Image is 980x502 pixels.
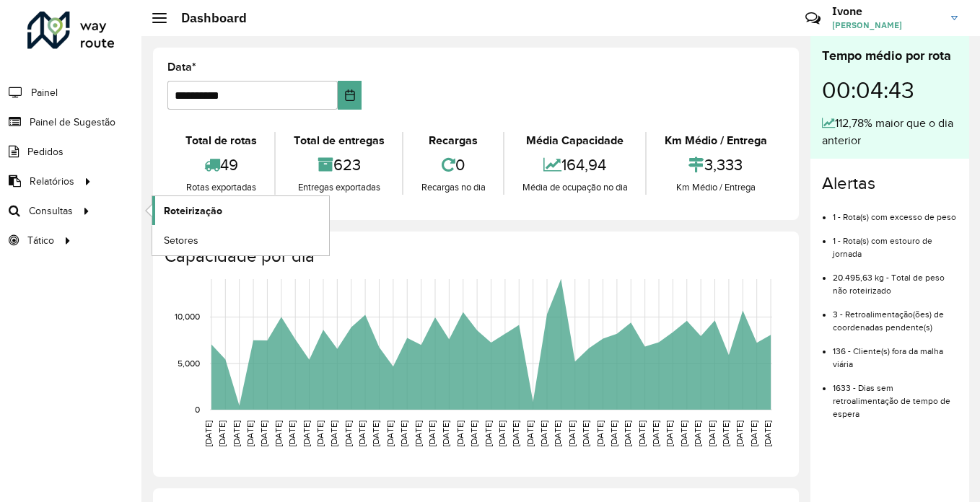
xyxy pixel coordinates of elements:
text: [DATE] [245,420,255,446]
text: [DATE] [259,420,268,446]
text: 0 [195,405,200,414]
div: 49 [171,149,271,180]
div: 0 [407,149,499,180]
text: [DATE] [302,420,311,446]
div: 3,333 [650,149,781,180]
li: 3 - Retroalimentação(ões) de coordenadas pendente(s) [833,297,958,334]
label: Data [167,58,196,76]
text: [DATE] [763,420,772,446]
div: 00:04:43 [822,66,958,115]
text: [DATE] [399,420,408,446]
div: Total de entregas [279,132,398,149]
text: [DATE] [567,420,577,446]
div: Tempo médio por rota [822,46,958,66]
div: 623 [279,149,398,180]
li: 1 - Rota(s) com estouro de jornada [833,224,958,260]
div: Recargas no dia [407,180,499,195]
div: Rotas exportadas [171,180,271,195]
div: Recargas [407,132,499,149]
text: [DATE] [414,420,423,446]
span: Setores [164,233,198,248]
text: [DATE] [484,420,493,446]
li: 1633 - Dias sem retroalimentação de tempo de espera [833,371,958,420]
text: [DATE] [749,420,758,446]
span: Roteirização [164,203,222,219]
text: [DATE] [469,420,478,446]
span: Consultas [29,203,73,219]
span: [PERSON_NAME] [832,19,940,32]
text: [DATE] [693,420,702,446]
text: [DATE] [329,420,338,446]
div: Média de ocupação no dia [508,180,642,195]
text: [DATE] [497,420,507,446]
h2: Dashboard [167,10,247,26]
div: Entregas exportadas [279,180,398,195]
a: Contato Rápido [797,3,828,34]
li: 1 - Rota(s) com excesso de peso [833,200,958,224]
div: Km Médio / Entrega [650,180,781,195]
div: Média Capacidade [508,132,642,149]
a: Roteirização [152,196,329,225]
text: [DATE] [441,420,450,446]
text: [DATE] [679,420,688,446]
text: [DATE] [385,420,395,446]
span: Tático [27,233,54,248]
li: 136 - Cliente(s) fora da malha viária [833,334,958,371]
h4: Capacidade por dia [165,246,784,267]
li: 20.495,63 kg - Total de peso não roteirizado [833,260,958,297]
button: Choose Date [338,81,362,110]
a: Setores [152,226,329,255]
text: [DATE] [637,420,647,446]
div: Km Médio / Entrega [650,132,781,149]
text: [DATE] [581,420,590,446]
text: [DATE] [651,420,660,446]
span: Pedidos [27,144,64,159]
text: [DATE] [609,420,618,446]
text: [DATE] [539,420,548,446]
text: [DATE] [735,420,744,446]
div: 164,94 [508,149,642,180]
text: [DATE] [344,420,353,446]
text: [DATE] [357,420,367,446]
text: [DATE] [455,420,465,446]
text: 5,000 [178,358,200,368]
text: [DATE] [553,420,562,446]
text: [DATE] [274,420,283,446]
text: 10,000 [175,312,200,322]
text: [DATE] [287,420,297,446]
text: [DATE] [204,420,213,446]
text: [DATE] [595,420,605,446]
text: [DATE] [232,420,241,446]
text: [DATE] [371,420,380,446]
text: [DATE] [665,420,674,446]
h4: Alertas [822,173,958,194]
text: [DATE] [315,420,325,446]
div: Total de rotas [171,132,271,149]
span: Relatórios [30,174,74,189]
text: [DATE] [511,420,520,446]
span: Painel [31,85,58,100]
span: Painel de Sugestão [30,115,115,130]
text: [DATE] [623,420,632,446]
text: [DATE] [217,420,227,446]
h3: Ivone [832,4,940,18]
div: 112,78% maior que o dia anterior [822,115,958,149]
text: [DATE] [707,420,717,446]
text: [DATE] [525,420,535,446]
text: [DATE] [427,420,437,446]
text: [DATE] [721,420,730,446]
